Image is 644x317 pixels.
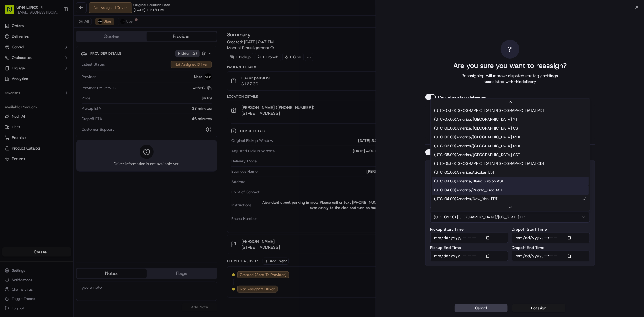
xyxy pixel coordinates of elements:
[47,83,97,94] a: 💻API Documentation
[434,152,521,158] span: ( UTC-05.00 ) America/[GEOGRAPHIC_DATA] CDT
[430,109,590,115] label: Deliveries to Cancel
[56,86,94,92] span: API Documentation
[430,227,464,231] label: Pickup Start Time
[4,83,47,94] a: 📗Knowledge Base
[434,108,545,114] span: ( UTC-07.00 ) [GEOGRAPHIC_DATA]/[GEOGRAPHIC_DATA] PDT
[20,57,97,62] div: Start new chat
[434,126,520,131] span: ( UTC-06.00 ) America/[GEOGRAPHIC_DATA] CST
[438,94,486,100] label: Cancel existing deliveries
[512,245,545,250] label: Dropoff End Time
[453,61,567,70] h2: Are you sure you want to reassign?
[501,40,519,59] div: ?
[6,6,18,18] img: Nash
[434,117,518,122] span: ( UTC-07.00 ) America/[GEOGRAPHIC_DATA] YT
[50,86,54,91] div: 💻
[454,73,567,84] span: Reassigning will remove dispatch strategy settings associated with this delivery
[15,38,106,44] input: Got a question? Start typing here...
[434,179,504,184] span: ( UTC-04.00 ) America/Blanc-Sablon AST
[434,170,495,175] span: ( UTC-05.00 ) America/Atikokan EST
[434,135,521,140] span: ( UTC-06.00 ) America/[GEOGRAPHIC_DATA] MDT
[434,188,503,193] span: ( UTC-04.00 ) America/Puerto_Rico AST
[100,58,107,65] button: Start new chat
[434,197,498,202] span: ( UTC-04.00 ) America/New_York EDT
[12,86,45,92] span: Knowledge Base
[455,304,508,312] button: Cancel
[512,227,547,231] label: Dropoff Start Time
[6,24,107,33] p: Welcome 👋
[42,100,71,104] a: Powered byPylon
[512,304,565,312] button: Reassign
[430,115,590,121] p: The following deliveries will be cancelled when reassigning
[430,245,462,250] label: Pickup End Time
[6,57,16,67] img: 1736555255976-a54dd68f-1ca7-489b-9aae-adbdc363a1c4
[59,100,71,104] span: Pylon
[20,62,74,67] div: We're available if you need us!
[6,86,11,91] div: 📗
[434,144,521,149] span: ( UTC-06.00 ) America/[GEOGRAPHIC_DATA] MDT
[434,161,545,167] span: ( UTC-05.00 ) [GEOGRAPHIC_DATA]/[GEOGRAPHIC_DATA] CDT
